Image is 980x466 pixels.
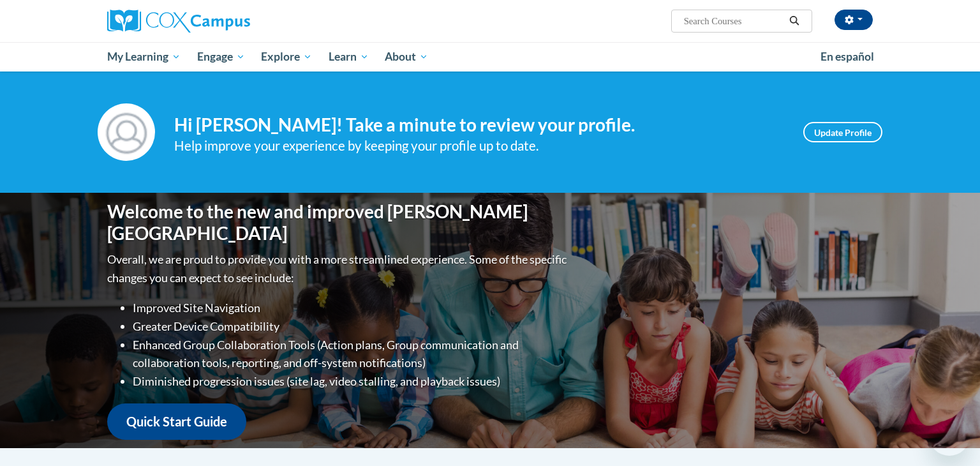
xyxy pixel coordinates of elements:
a: Update Profile [803,122,882,142]
span: My Learning [107,49,181,64]
img: Cox Campus [107,10,250,33]
li: Improved Site Navigation [133,299,570,317]
img: Profile Image [98,103,155,161]
li: Greater Device Compatibility [133,317,570,336]
a: About [377,42,437,71]
h1: Welcome to the new and improved [PERSON_NAME][GEOGRAPHIC_DATA] [107,201,570,244]
a: Learn [320,42,377,71]
a: Explore [253,42,320,71]
button: Search [785,13,804,29]
input: Search Courses [683,13,785,29]
div: Main menu [88,42,892,71]
span: About [385,49,428,64]
li: Enhanced Group Collaboration Tools (Action plans, Group communication and collaboration tools, re... [133,336,570,373]
span: Engage [197,49,245,64]
button: Account Settings [835,10,873,30]
span: Explore [261,49,312,64]
a: My Learning [99,42,189,71]
a: Cox Campus [107,10,350,33]
span: Learn [329,49,369,64]
span: En español [820,50,874,63]
div: Help improve your experience by keeping your profile up to date. [174,135,784,156]
li: Diminished progression issues (site lag, video stalling, and playback issues) [133,372,570,391]
a: Engage [189,42,253,71]
a: Quick Start Guide [107,403,246,440]
iframe: Button to launch messaging window [929,415,970,456]
a: En español [812,43,882,70]
p: Overall, we are proud to provide you with a more streamlined experience. Some of the specific cha... [107,250,570,287]
h4: Hi [PERSON_NAME]! Take a minute to review your profile. [174,114,784,136]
